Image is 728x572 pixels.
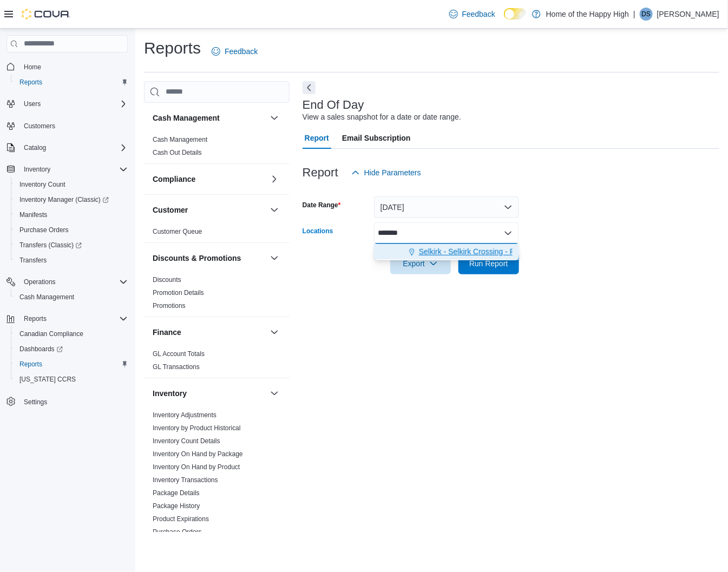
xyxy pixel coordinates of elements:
button: Manifests [11,207,132,222]
span: Purchase Orders [153,528,202,536]
span: Operations [24,278,56,286]
p: Home of the Happy High [546,8,629,21]
button: Discounts & Promotions [153,253,266,264]
span: Cash Management [19,293,74,301]
button: Compliance [153,174,266,185]
label: Locations [303,227,333,235]
span: Hide Parameters [364,167,421,178]
span: Dark Mode [504,19,504,20]
button: Finance [153,327,266,338]
div: Discounts & Promotions [144,273,290,317]
span: Settings [24,398,47,406]
button: Discounts & Promotions [268,252,281,265]
a: Inventory Count Details [153,437,220,445]
div: Cash Management [144,133,290,163]
h3: End Of Day [303,98,364,111]
p: [PERSON_NAME] [657,8,719,21]
a: Feedback [207,41,262,62]
a: GL Transactions [153,363,200,371]
span: Operations [19,275,128,288]
div: Inventory [144,409,290,569]
a: GL Account Totals [153,350,205,358]
span: Feedback [225,46,258,57]
a: Discounts [153,276,181,284]
button: Users [2,96,132,111]
a: Canadian Compliance [15,327,88,340]
button: Close list of options [504,229,513,238]
button: Home [2,59,132,75]
span: Users [19,97,128,110]
button: Inventory [268,387,281,400]
span: Transfers (Classic) [15,239,128,252]
span: Transfers [15,254,128,267]
span: Purchase Orders [19,226,69,234]
div: View a sales snapshot for a date or date range. [303,111,461,123]
span: GL Account Totals [153,350,205,358]
a: Cash Management [15,291,78,304]
button: [DATE] [374,196,519,218]
span: Inventory Count Details [153,437,220,445]
button: Reports [19,312,51,325]
button: Reports [2,311,132,326]
a: Promotion Details [153,289,204,297]
span: Inventory by Product Historical [153,424,241,432]
span: Customers [24,122,55,130]
button: Hide Parameters [347,162,425,183]
a: Transfers [15,254,51,267]
a: Customers [19,120,60,133]
a: Cash Management [153,136,207,143]
a: Reports [15,358,47,371]
span: Reports [24,314,47,323]
span: Email Subscription [342,127,411,149]
button: Selkirk - Selkirk Crossing - Fire & Flower [374,244,519,260]
a: Inventory On Hand by Package [153,450,243,458]
a: Settings [19,396,51,409]
button: [US_STATE] CCRS [11,372,132,387]
button: Canadian Compliance [11,326,132,341]
a: Inventory Adjustments [153,411,217,419]
a: Feedback [445,3,500,25]
button: Cash Management [153,113,266,123]
span: Canadian Compliance [19,330,83,338]
button: Run Report [458,253,519,274]
span: Settings [19,395,128,408]
span: Product Expirations [153,515,209,523]
div: Customer [144,225,290,242]
p: | [633,8,635,21]
a: Purchase Orders [153,528,202,536]
span: Transfers [19,256,47,265]
span: [US_STATE] CCRS [19,375,76,384]
button: Next [303,81,316,94]
span: Reports [15,76,128,89]
button: Inventory [2,162,132,177]
a: Manifests [15,208,51,221]
span: Cash Management [15,291,128,304]
span: Purchase Orders [15,223,128,236]
span: Transfers (Classic) [19,241,82,249]
button: Inventory [19,163,55,176]
span: Catalog [19,141,128,154]
h3: Customer [153,205,188,215]
a: [US_STATE] CCRS [15,373,80,386]
span: Customers [19,119,128,133]
a: Inventory Transactions [153,476,218,484]
span: Inventory Adjustments [153,411,217,419]
h3: Cash Management [153,113,220,123]
a: Inventory Manager (Classic) [11,192,132,207]
span: Washington CCRS [15,373,128,386]
span: Inventory Count [19,180,65,189]
button: Customer [268,203,281,216]
div: Dean Sellar [640,8,653,21]
a: Dashboards [15,343,67,356]
span: Dashboards [15,343,128,356]
span: Dashboards [19,345,63,353]
span: Inventory On Hand by Product [153,463,240,471]
span: Home [24,63,41,71]
span: Inventory [19,163,128,176]
span: Reports [19,360,42,369]
input: Dark Mode [504,8,527,19]
span: Promotions [153,301,186,310]
h3: Compliance [153,174,195,185]
button: Catalog [19,141,50,154]
span: Export [397,253,444,274]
